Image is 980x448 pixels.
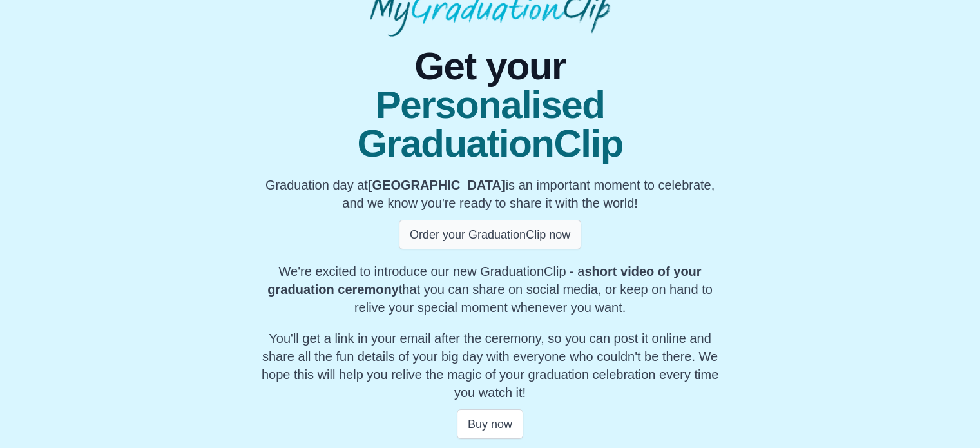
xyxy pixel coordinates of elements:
p: We're excited to introduce our new GraduationClip - a that you can share on social media, or keep... [260,262,720,317]
button: Buy now [457,409,523,439]
p: You'll get a link in your email after the ceremony, so you can post it online and share all the f... [260,329,720,402]
p: Graduation day at is an important moment to celebrate, and we know you're ready to share it with ... [260,176,720,212]
b: [GEOGRAPHIC_DATA] [368,178,506,192]
span: Personalised GraduationClip [260,86,720,163]
span: Get your [260,47,720,86]
button: Order your GraduationClip now [399,220,581,249]
b: short video of your graduation ceremony [267,264,701,297]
